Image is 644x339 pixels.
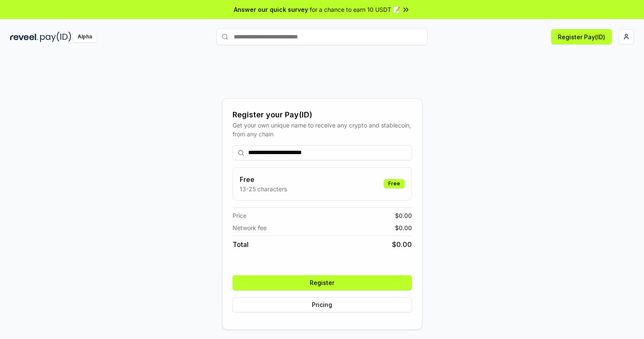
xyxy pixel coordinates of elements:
[395,211,412,220] span: $ 0.00
[384,179,405,188] div: Free
[392,239,412,250] span: $ 0.00
[395,223,412,232] span: $ 0.00
[233,297,412,312] button: Pricing
[310,5,400,14] span: for a chance to earn 10 USDT 📝
[233,275,412,290] button: Register
[10,32,38,42] img: reveel_dark
[233,109,412,121] div: Register your Pay(ID)
[240,174,287,184] h3: Free
[40,32,71,42] img: pay_id
[234,5,308,14] span: Answer our quick survey
[240,184,287,193] p: 13-25 characters
[233,239,249,250] span: Total
[233,121,412,138] div: Get your own unique name to receive any crypto and stablecoin, from any chain
[551,29,612,44] button: Register Pay(ID)
[233,211,246,220] span: Price
[233,223,267,232] span: Network fee
[73,32,97,42] div: Alpha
